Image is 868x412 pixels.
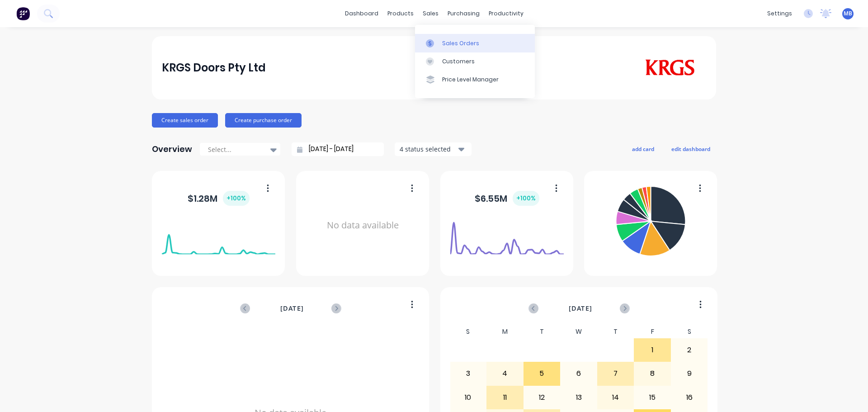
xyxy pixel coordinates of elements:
[484,7,528,20] div: productivity
[643,59,697,76] img: KRGS Doors Pty Ltd
[16,7,30,20] img: Factory
[598,362,634,385] div: 7
[671,325,708,338] div: S
[671,362,708,385] div: 9
[671,386,708,409] div: 16
[400,144,457,154] div: 4 status selected
[598,386,634,409] div: 14
[626,143,660,155] button: add card
[665,143,716,155] button: edit dashboard
[280,303,304,313] span: [DATE]
[524,325,561,338] div: T
[450,362,486,385] div: 3
[443,7,484,20] div: purchasing
[487,362,523,385] div: 4
[383,7,418,20] div: products
[415,71,535,89] a: Price Level Manager
[306,183,420,268] div: No data available
[450,325,487,338] div: S
[223,191,250,206] div: + 100 %
[597,325,634,338] div: T
[152,140,192,158] div: Overview
[340,7,383,20] a: dashboard
[442,57,475,66] div: Customers
[560,325,597,338] div: W
[152,113,218,128] button: Create sales order
[162,59,266,77] div: KRGS Doors Pty Ltd
[475,191,539,206] div: $ 6.55M
[561,362,597,385] div: 6
[513,191,539,206] div: + 100 %
[671,339,708,361] div: 2
[524,362,560,385] div: 5
[634,325,671,338] div: F
[442,39,479,47] div: Sales Orders
[395,142,472,156] button: 4 status selected
[188,191,250,206] div: $ 1.28M
[487,386,523,409] div: 11
[442,76,499,84] div: Price Level Manager
[561,386,597,409] div: 13
[486,325,524,338] div: M
[415,34,535,52] a: Sales Orders
[569,303,592,313] span: [DATE]
[418,7,443,20] div: sales
[634,339,670,361] div: 1
[844,9,852,18] span: MB
[634,386,670,409] div: 15
[415,52,535,71] a: Customers
[225,113,302,128] button: Create purchase order
[634,362,670,385] div: 8
[450,386,486,409] div: 10
[763,7,797,20] div: settings
[524,386,560,409] div: 12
